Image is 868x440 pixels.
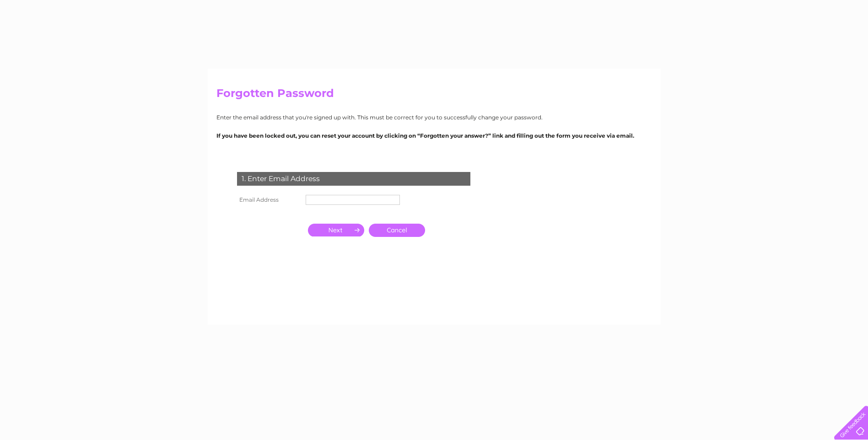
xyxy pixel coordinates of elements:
p: If you have been locked out, you can reset your account by clicking on “Forgotten your answer?” l... [216,131,652,140]
a: Cancel [369,224,425,237]
th: Email Address [235,193,303,207]
h2: Forgotten Password [216,87,652,104]
div: 1. Enter Email Address [237,172,470,186]
p: Enter the email address that you're signed up with. This must be correct for you to successfully ... [216,113,652,122]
